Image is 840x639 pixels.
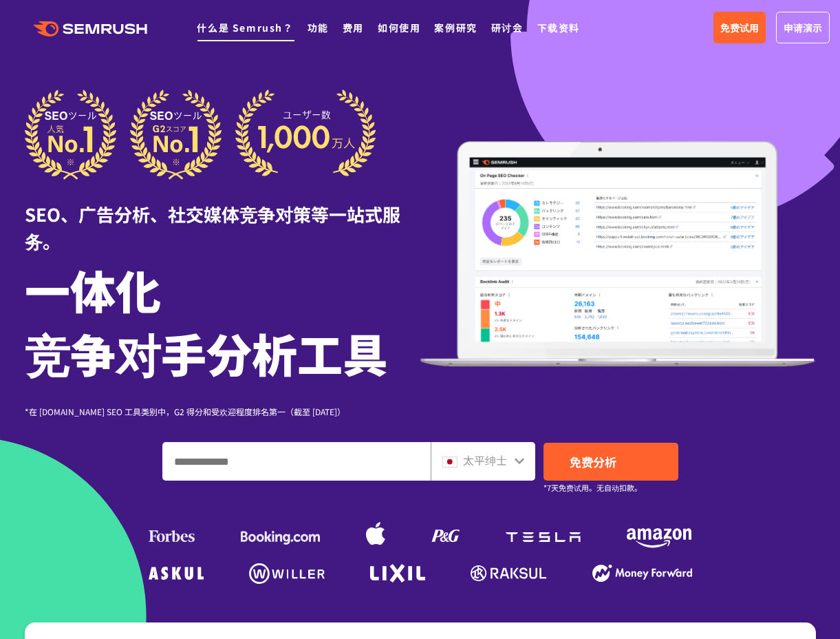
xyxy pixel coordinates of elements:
a: 免费试用 [713,12,766,43]
font: 一体化 [25,256,161,322]
a: 费用 [343,21,364,34]
font: 太平绅士 [463,452,507,468]
font: *在 [DOMAIN_NAME] SEO 工具类别中，G2 得分和受欢迎程度排名第一（截至 [DATE]） [25,406,345,417]
a: 功能 [308,21,329,34]
a: 如何使用 [378,21,420,34]
a: 什么是 Semrush？ [197,21,293,34]
font: 免费分析 [570,453,616,470]
font: *7天免费试用。无自动扣款。 [543,482,642,493]
font: 竞争对手分析工具 [25,319,388,386]
a: 申请演示 [776,12,830,43]
a: 研讨会 [491,21,524,34]
font: SEO、广告分析、社交媒体竞争对策等一站式服务。 [25,201,400,253]
input: 输入域名、关键字或 URL [163,443,430,480]
a: 下载资料 [537,21,580,34]
font: 免费试用 [720,21,759,34]
a: 案例研究 [434,21,477,34]
font: 申请演示 [784,21,822,34]
a: 免费分析 [543,443,678,481]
